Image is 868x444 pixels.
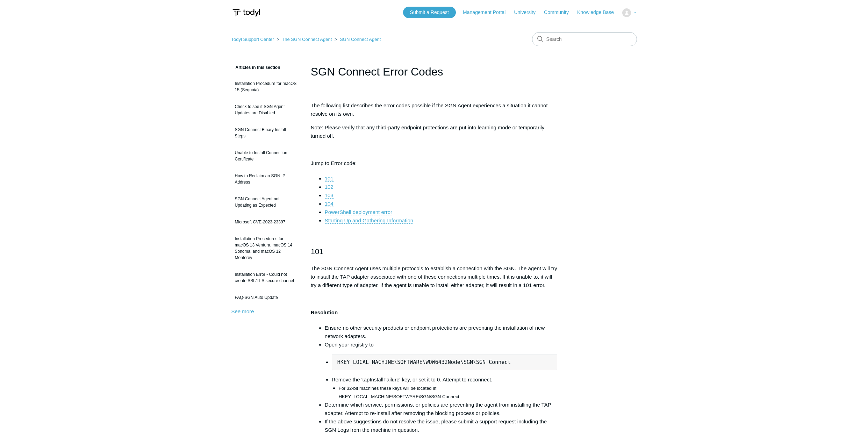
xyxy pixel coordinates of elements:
[325,209,392,215] a: PowerShell deployment error
[231,146,300,166] a: Unable to Install Connection Certificate
[463,9,512,16] a: Management Portal
[231,192,300,212] a: SGN Connect Agent not Updating as Expected
[282,37,332,42] a: The SGN Connect Agent
[311,309,338,315] strong: Resolution
[231,37,274,42] a: Todyl Support Center
[325,192,333,199] a: 103
[231,232,300,264] a: Installation Procedures for macOS 13 Ventura, macOS 14 Sonoma, and macOS 12 Monterey
[577,9,621,16] a: Knowledge Base
[231,65,280,70] span: Articles in this section
[403,7,456,18] a: Submit a Request
[325,217,413,224] a: Starting Up and Gathering Information
[275,37,333,42] li: The SGN Connect Agent
[311,123,558,140] p: Note: Please verify that any third-party endpoint protections are put into learning mode or tempo...
[340,37,381,42] a: SGN Connect Agent
[231,100,300,120] a: Check to see if SGN Agent Updates are Disabled
[325,341,558,401] li: Open your registry to
[231,169,300,189] a: How to Reclaim an SGN IP Address
[231,268,300,287] a: Installation Error - Could not create SSL/TLS secure channel
[311,101,558,118] p: The following list describes the error codes possible if the SGN Agent experiences a situation it...
[325,184,333,190] a: 102
[532,32,637,46] input: Search
[311,245,558,258] h2: 101
[325,417,558,434] li: If the above suggestions do not resolve the issue, please submit a support request including the ...
[231,215,300,229] a: Microsoft CVE-2023-23397
[339,386,459,399] span: For 32-bit machines these keys will be located in: HKEY_LOCAL_MACHINE\SOFTWARE\SGN\SGN Connect
[544,9,576,16] a: Community
[231,77,300,96] a: Installation Procedure for macOS 15 (Sequoia)
[311,159,558,167] p: Jump to Error code:
[325,324,558,341] li: Ensure no other security products or endpoint protections are preventing the installation of new ...
[231,123,300,143] a: SGN Connect Binary Install Steps
[311,63,558,80] h1: SGN Connect Error Codes
[332,354,558,370] pre: HKEY_LOCAL_MACHINE\SOFTWARE\WOW6432Node\SGN\SGN Connect
[333,37,381,42] li: SGN Connect Agent
[325,201,333,207] a: 104
[325,401,558,417] li: Determine which service, permissions, or policies are preventing the agent from installing the TA...
[514,9,542,16] a: University
[332,375,558,401] li: Remove the 'tapInstallFailure' key, or set it to 0. Attempt to reconnect.
[325,176,333,182] a: 101
[311,264,558,289] p: The SGN Connect Agent uses multiple protocols to establish a connection with the SGN. The agent w...
[231,308,254,314] a: See more
[231,6,261,19] img: Todyl Support Center Help Center home page
[231,291,300,304] a: FAQ-SGN Auto Update
[231,37,275,42] li: Todyl Support Center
